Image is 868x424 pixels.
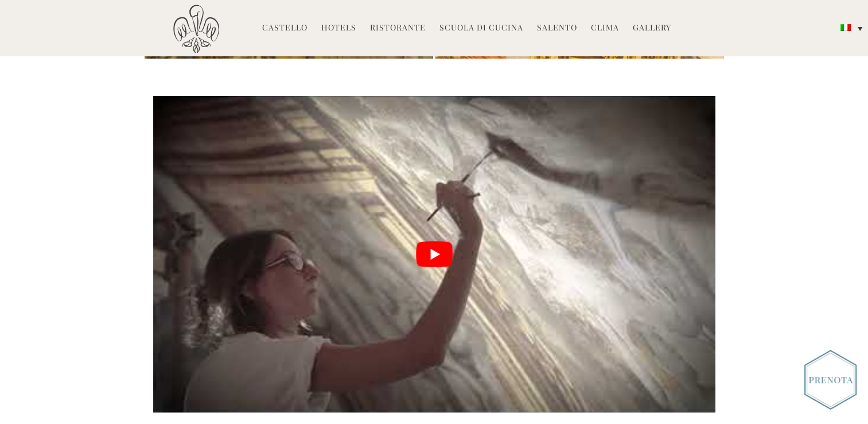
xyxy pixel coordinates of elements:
img: Italiano [840,24,851,31]
a: Ristorante [370,22,426,35]
a: Castello [262,22,308,35]
a: Gallery [633,22,671,35]
a: Clima [591,22,619,35]
button: play Youtube video [153,96,715,413]
a: Hotels [321,22,356,35]
a: Salento [537,22,577,35]
a: Scuola di Cucina [439,22,523,35]
img: Castello di Ugento [173,5,219,53]
img: Book_Button_Italian.png [804,350,857,410]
